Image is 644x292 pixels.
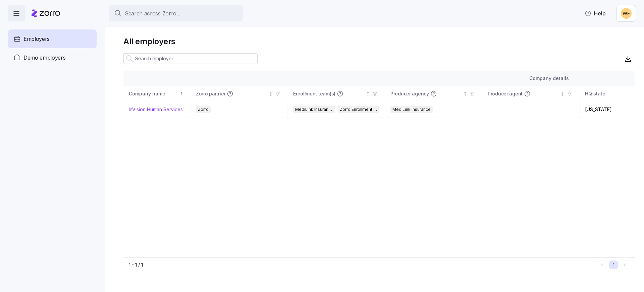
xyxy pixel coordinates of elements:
[288,86,385,101] th: Enrollment team(s)Not sorted
[392,106,431,113] span: MediLink Insurance
[123,36,635,47] h1: All employers
[179,91,184,96] div: Sorted ascending
[268,91,273,96] div: Not sorted
[125,9,180,18] span: Search across Zorro...
[340,106,378,113] span: Zorro Enrollment Team
[123,86,191,101] th: Company nameSorted ascending
[463,91,468,96] div: Not sorted
[23,54,66,62] span: Demo employers
[293,90,335,97] span: Enrollment team(s)
[482,86,580,101] th: Producer agentNot sorted
[366,91,370,96] div: Not sorted
[609,261,618,269] button: 1
[598,261,606,269] button: Previous page
[8,48,97,67] a: Demo employers
[621,8,632,19] img: 8adafdde462ffddea829e1adcd6b1844
[390,90,429,97] span: Producer agency
[579,7,611,20] button: Help
[123,53,258,64] input: Search employer
[198,106,209,113] span: Zorro
[196,90,225,97] span: Zorro partner
[109,5,243,21] button: Search across Zorro...
[129,90,178,97] div: Company name
[295,106,333,113] span: MediLink Insurance
[8,29,97,48] a: Employers
[560,91,565,96] div: Not sorted
[585,9,606,17] span: Help
[621,261,629,269] button: Next page
[191,86,288,101] th: Zorro partnerNot sorted
[129,262,595,268] div: 1 - 1 / 1
[23,35,50,43] span: Employers
[129,106,183,113] a: InVision Human Services
[488,90,523,97] span: Producer agent
[385,86,482,101] th: Producer agencyNot sorted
